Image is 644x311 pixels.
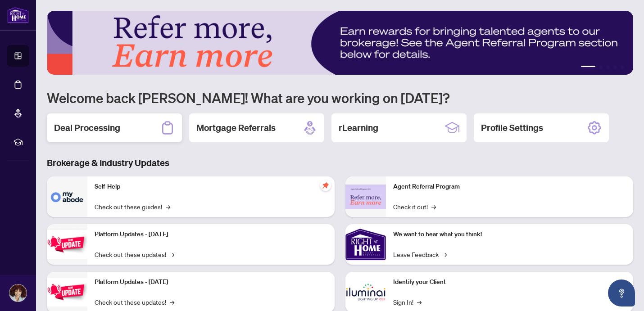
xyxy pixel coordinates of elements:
[47,176,87,217] img: Self-Help
[7,7,29,23] img: logo
[393,230,626,239] p: We want to hear what you think!
[393,297,422,307] a: Sign In!→
[481,122,543,134] h2: Profile Settings
[339,122,378,134] h2: rLearning
[608,279,635,306] button: Open asap
[47,89,633,106] h1: Welcome back [PERSON_NAME]! What are you working on [DATE]?
[95,277,327,287] p: Platform Updates - [DATE]
[54,122,120,134] h2: Deal Processing
[95,230,327,239] p: Platform Updates - [DATE]
[170,297,174,307] span: →
[442,249,447,259] span: →
[166,202,170,212] span: →
[95,249,174,259] a: Check out these updates!→
[393,249,447,259] a: Leave Feedback→
[320,180,331,191] span: pushpin
[170,249,174,259] span: →
[9,284,27,302] img: Profile Icon
[95,297,174,307] a: Check out these updates!→
[417,297,422,307] span: →
[47,278,87,306] img: Platform Updates - July 8, 2025
[393,277,626,287] p: Identify your Client
[393,182,626,192] p: Agent Referral Program
[47,11,633,75] img: Slide 0
[599,66,603,69] button: 2
[581,66,595,69] button: 1
[613,66,617,69] button: 4
[47,230,87,258] img: Platform Updates - July 21, 2025
[47,157,633,169] h3: Brokerage & Industry Updates
[393,202,436,212] a: Check it out!→
[196,122,276,134] h2: Mortgage Referrals
[621,66,624,69] button: 5
[95,182,327,192] p: Self-Help
[606,66,610,69] button: 3
[95,202,170,212] a: Check out these guides!→
[345,185,386,209] img: Agent Referral Program
[345,224,386,265] img: We want to hear what you think!
[431,202,436,212] span: →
